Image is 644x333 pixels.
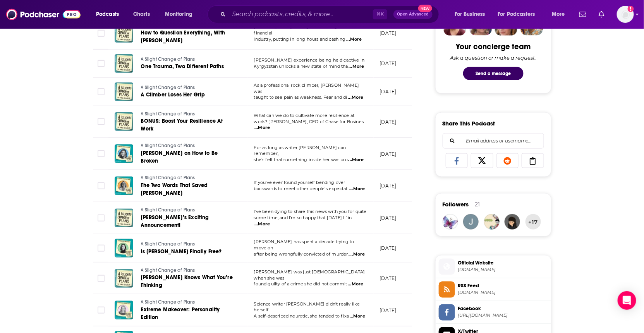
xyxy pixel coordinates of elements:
span: Toggle select row [98,60,105,67]
a: BONUS: Boost Your Resilience At Work [141,117,234,133]
span: ...More [346,36,362,43]
span: [PERSON_NAME] has spent a decade trying to move on [254,239,354,251]
span: A Slight Change of Plans [141,57,195,62]
button: open menu [493,8,546,21]
span: ...More [350,313,365,319]
a: [PERSON_NAME]’s Exciting Announcement! [141,214,234,229]
span: ...More [349,186,365,192]
span: Toggle select row [98,30,105,37]
span: A Slight Change of Plans [141,85,195,90]
span: A self-described neurotic, she tended to fixa [254,313,349,319]
p: [DATE] [380,215,397,221]
button: open menu [91,8,129,21]
a: Show notifications dropdown [576,8,589,21]
p: [DATE] [380,88,397,95]
a: A Slight Change of Plans [141,175,234,182]
div: Your concierge team [456,42,531,51]
div: 21 [475,201,480,208]
button: open menu [449,8,495,21]
img: janetchamberlain05 [463,214,479,230]
a: Share on X/Twitter [471,153,493,168]
span: The Two Words That Saved [PERSON_NAME] [141,182,208,196]
span: some time, and I'm so happy that [DATE] I fin [254,215,352,220]
button: open menu [546,8,575,21]
span: after being wrongfully convicted of murder. [254,251,349,257]
span: A Slight Change of Plans [141,143,195,148]
a: The Two Words That Saved [PERSON_NAME] [141,182,234,197]
button: Send a message [463,67,524,80]
span: Toggle select row [98,88,105,95]
a: castoffcrown [484,214,500,230]
span: ...More [349,64,364,70]
span: https://www.facebook.com/maya.shankar.14 [458,313,548,319]
button: open menu [160,8,203,21]
img: inkspillr [505,214,520,230]
span: Toggle select row [98,118,105,125]
a: [PERSON_NAME] Knows What You’re Thinking [141,274,234,289]
span: Toggle select row [98,215,105,221]
a: Official Website[DOMAIN_NAME] [439,259,548,275]
a: A Slight Change of Plans [141,267,234,274]
button: Open AdvancedNew [393,10,433,19]
span: [PERSON_NAME] on How to Be Broken [141,150,218,164]
span: she’s felt that something inside her was bro [254,157,348,162]
div: Ask a question or make a request. [450,55,536,61]
span: Open Advanced [397,12,429,16]
p: [DATE] [380,30,397,36]
span: Toggle select row [98,275,105,282]
span: A Slight Change of Plans [141,111,195,117]
p: [DATE] [380,60,397,67]
span: More [552,9,565,20]
span: ...More [254,221,270,227]
span: found guilty of a crime she did not commit [254,281,347,287]
span: ...More [348,281,363,287]
span: work? [PERSON_NAME], CEO of Chase for Busines [254,119,364,124]
a: How to Question Everything, With [PERSON_NAME] [141,29,234,45]
span: [PERSON_NAME] spent years working in the financial [254,24,351,36]
span: Monitoring [165,9,192,20]
a: A Slight Change of Plans [141,299,234,306]
span: A Slight Change of Plans [141,299,195,305]
input: Email address or username... [449,134,538,148]
span: pushkin.fm [458,267,548,273]
span: If you've ever found yourself bending over [254,180,345,185]
h3: Share This Podcast [443,120,495,127]
span: Facebook [458,306,548,312]
span: Toggle select row [98,150,105,157]
p: [DATE] [380,151,397,157]
a: Show notifications dropdown [596,8,608,21]
img: User Profile [617,6,634,23]
a: A Slight Change of Plans [141,84,233,91]
span: BONUS: Boost Your Resilience At Work [141,118,223,132]
span: Is [PERSON_NAME] Finally Free? [141,248,222,255]
span: industry, putting in long hours and cashing [254,36,346,42]
span: One Trauma, Two Different Paths [141,63,224,70]
a: [PERSON_NAME] on How to Be Broken [141,149,234,165]
span: How to Question Everything, With [PERSON_NAME] [141,29,225,44]
span: Podcasts [96,9,119,20]
span: A Slight Change of Plans [141,268,195,273]
span: Logged in as KTMSseat4 [617,6,634,23]
span: [PERSON_NAME] Knows What You’re Thinking [141,274,233,288]
img: shacklady [443,214,458,230]
span: As a professional rock climber, [PERSON_NAME] was [254,82,359,94]
span: ...More [254,125,270,131]
img: Podchaser - Follow, Share and Rate Podcasts [6,7,81,22]
p: [DATE] [380,275,397,282]
span: For Podcasters [498,9,535,20]
p: [DATE] [380,307,397,314]
span: I’ve been dying to share this news with you for quite [254,209,367,214]
span: For as long as writer [PERSON_NAME] can remember, [254,145,346,156]
span: ...More [349,251,365,257]
a: Extreme Makeover: Personality Edition [141,306,234,321]
span: ...More [349,157,364,163]
a: RSS Feed[DOMAIN_NAME] [439,282,548,298]
a: A Slight Change of Plans [141,207,234,214]
svg: Add a profile image [628,6,634,12]
span: Followers [443,201,469,208]
span: Toggle select row [98,307,105,314]
a: Copy Link [522,153,544,168]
